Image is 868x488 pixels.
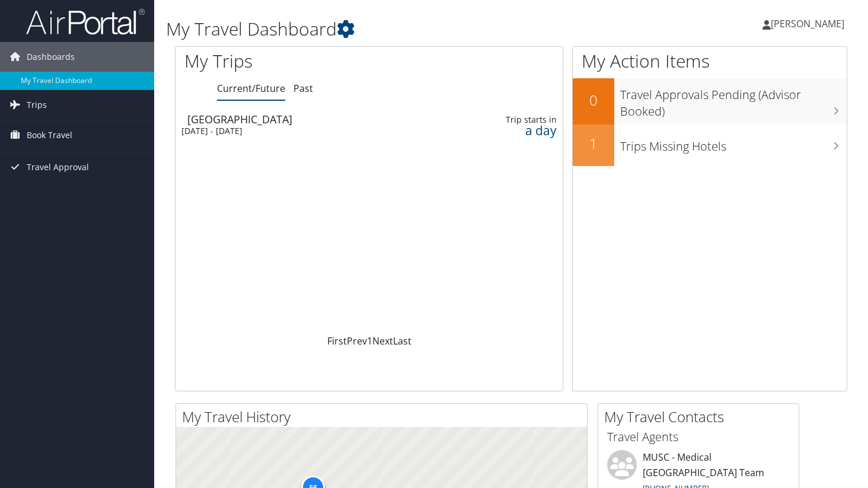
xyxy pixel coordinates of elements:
span: Travel Approval [27,152,89,182]
a: Prev [347,334,367,347]
h2: 1 [573,133,614,154]
div: [DATE] - [DATE] [181,126,431,136]
h2: 0 [573,90,614,110]
h2: My Travel Contacts [604,407,799,427]
span: Dashboards [27,42,75,72]
a: 1 [367,334,372,347]
h1: My Trips [184,49,392,74]
h3: Travel Agents [607,429,790,445]
a: 1Trips Missing Hotels [573,125,847,166]
h2: My Travel History [182,407,587,427]
a: Last [393,334,411,347]
div: a day [475,125,557,136]
span: Book Travel [27,120,72,150]
span: [PERSON_NAME] [771,17,844,30]
a: Past [293,82,313,95]
h1: My Travel Dashboard [166,17,626,42]
h3: Travel Approvals Pending (Advisor Booked) [620,81,847,120]
h3: Trips Missing Hotels [620,132,847,155]
a: Current/Future [217,82,285,95]
h1: My Action Items [573,49,847,74]
div: Trip starts in [475,114,557,125]
a: Next [372,334,393,347]
a: First [327,334,347,347]
div: [GEOGRAPHIC_DATA] [187,114,437,125]
span: Trips [27,90,47,120]
a: 0Travel Approvals Pending (Advisor Booked) [573,78,847,124]
img: airportal-logo.png [26,8,145,36]
a: [PERSON_NAME] [762,6,856,42]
